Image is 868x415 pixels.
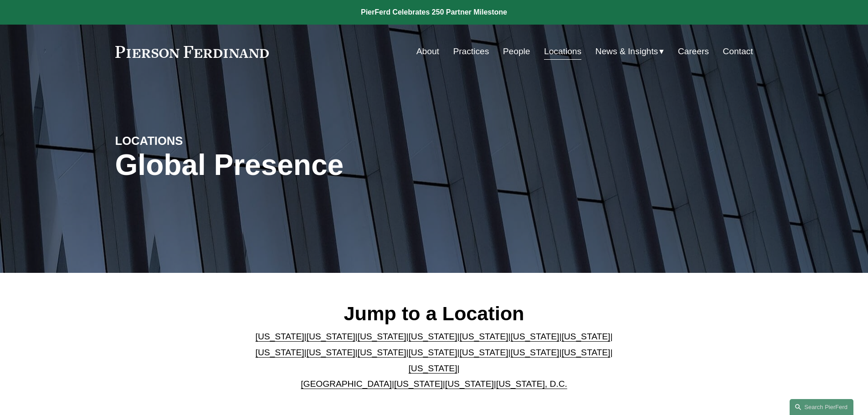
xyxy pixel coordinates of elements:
a: [US_STATE] [358,332,406,341]
a: [GEOGRAPHIC_DATA] [301,379,392,389]
a: [US_STATE] [459,332,508,341]
p: | | | | | | | | | | | | | | | | | | [248,329,620,392]
a: [US_STATE] [510,332,559,341]
a: [US_STATE] [561,348,610,357]
a: [US_STATE] [459,348,508,357]
a: Practices [453,43,489,60]
a: [US_STATE] [256,348,304,357]
span: News & Insights [596,44,658,60]
h1: Global Presence [115,149,540,182]
a: [US_STATE] [394,379,443,389]
a: Search this site [790,399,853,415]
a: Careers [678,43,709,60]
a: folder dropdown [596,43,664,60]
a: Contact [723,43,753,60]
a: [US_STATE] [358,348,406,357]
h4: LOCATIONS [115,133,275,148]
a: [US_STATE] [409,364,457,373]
a: [US_STATE] [409,332,457,341]
a: People [503,43,530,60]
a: [US_STATE] [256,332,304,341]
h2: Jump to a Location [248,302,620,325]
a: [US_STATE] [561,332,610,341]
a: [US_STATE] [409,348,457,357]
a: [US_STATE] [307,348,355,357]
a: [US_STATE] [510,348,559,357]
a: [US_STATE] [307,332,355,341]
a: [US_STATE], D.C. [496,379,567,389]
a: About [416,43,439,60]
a: [US_STATE] [445,379,494,389]
a: Locations [544,43,581,60]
